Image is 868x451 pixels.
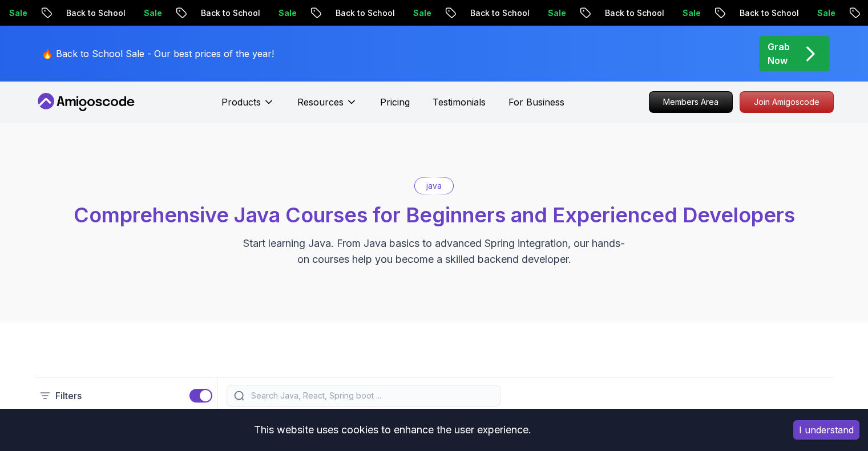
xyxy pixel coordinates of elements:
[211,7,248,19] p: Sale
[297,95,344,109] p: Resources
[649,91,733,113] a: Members Area
[380,95,410,109] a: Pricing
[221,95,261,109] p: Products
[346,7,382,19] p: Sale
[42,47,274,60] p: 🔥 Back to School Sale - Our best prices of the year!
[249,390,493,401] input: Search Java, React, Spring boot ...
[9,417,776,442] div: This website uses cookies to enhance the user experience.
[243,235,626,267] p: Start learning Java. From Java basics to advanced Spring integration, our hands-on courses help y...
[508,95,564,109] a: For Business
[750,7,786,19] p: Sale
[74,202,795,227] span: Comprehensive Java Courses for Beginners and Experienced Developers
[403,7,481,19] p: Back to School
[134,7,211,19] p: Back to School
[768,40,790,67] p: Grab Now
[538,7,615,19] p: Back to School
[297,95,357,118] button: Resources
[76,7,113,19] p: Sale
[793,420,859,440] button: Accept cookies
[433,95,486,109] a: Testimonials
[615,7,652,19] p: Sale
[649,92,732,112] p: Members Area
[221,95,274,118] button: Products
[672,7,750,19] p: Back to School
[55,389,82,403] p: Filters
[740,92,833,112] p: Join Amigoscode
[426,180,442,192] p: java
[740,91,834,113] a: Join Amigoscode
[268,7,346,19] p: Back to School
[481,7,517,19] p: Sale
